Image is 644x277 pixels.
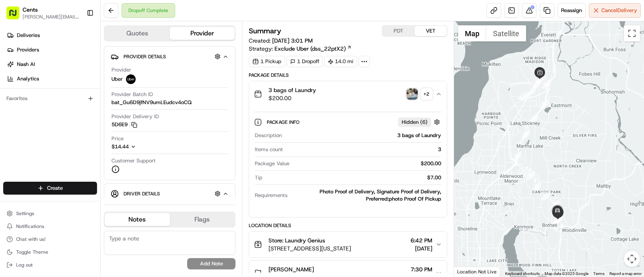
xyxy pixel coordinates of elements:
button: Keyboard shortcuts [505,271,540,277]
button: Create [3,182,97,195]
button: Cents [23,6,38,14]
div: 3 bags of Laundry [285,132,441,139]
div: 5 [532,80,541,89]
span: Deliveries [17,32,40,39]
h3: Summary [249,27,281,35]
img: Nash [8,8,24,24]
div: 14.0 mi [324,56,357,67]
span: Store: Laundry Genius [268,236,325,244]
button: Show satellite imagery [486,25,526,41]
span: Created: [249,37,313,45]
div: 1 [518,91,527,100]
div: 3 [521,92,530,101]
div: $7.00 [266,174,441,181]
span: Reassign [561,7,582,14]
button: Notes [105,213,170,226]
span: [DATE] [411,244,432,252]
button: Chat with us! [3,234,97,245]
div: Start new chat [27,77,132,85]
span: Provider Batch ID [111,91,153,98]
a: Powered byPylon [57,136,97,142]
a: Terms [593,271,605,276]
span: 3 bags of Laundry [268,86,316,94]
div: $200.00 [293,160,441,167]
img: Google [456,266,483,277]
button: PDT [382,26,415,36]
span: 6:42 PM [411,236,432,244]
div: 17 [520,166,528,175]
div: 1 Pickup [249,56,285,67]
span: Pylon [80,136,97,142]
button: Show street map [458,25,486,41]
div: 26 [553,215,562,224]
button: Provider Details [111,50,229,63]
div: 4 [527,86,536,95]
button: Cents[PERSON_NAME][EMAIL_ADDRESS][DOMAIN_NAME] [3,3,83,23]
div: 24 [553,215,562,224]
div: 20 [532,182,541,191]
span: Items count [255,146,283,153]
button: Provider [170,27,235,40]
span: Cancel Delivery [601,7,637,14]
span: Package Info [267,119,301,125]
span: Knowledge Base [16,117,62,125]
div: 15 [521,129,530,138]
div: 3 [286,146,441,153]
div: 1 Dropoff [287,56,323,67]
span: Nash AI [17,61,35,68]
div: 16 [513,151,522,160]
span: Create [47,185,63,192]
button: Quotes [105,27,170,40]
img: uber-new-logo.jpeg [126,74,136,84]
span: Providers [17,46,39,53]
button: Start new chat [137,79,147,89]
div: Package Details [249,72,447,78]
span: API Documentation [76,117,129,125]
span: Driver Details [124,191,160,197]
span: Map data ©2025 Google [545,271,588,276]
button: Log out [3,259,97,271]
button: $14.44 [111,143,182,150]
div: 21 [541,191,550,200]
div: 3 bags of Laundry$200.00photo_proof_of_pickup image+2 [249,107,447,217]
span: Chat with us! [16,236,45,242]
span: [PERSON_NAME] [268,265,314,273]
button: [PERSON_NAME][EMAIL_ADDRESS][DOMAIN_NAME] [23,14,80,20]
a: Report a map error [609,271,642,276]
div: 13 [539,99,548,108]
span: Tip [255,174,262,181]
p: Welcome 👋 [8,32,147,45]
span: Provider [111,66,131,74]
div: 📗 [8,117,14,124]
div: We're available if you need us! [27,85,102,91]
a: Exclude Uber (dss_22ptX2) [275,45,352,53]
button: CancelDelivery [589,3,641,18]
a: Open this area in Google Maps (opens a new window) [456,266,483,277]
div: 2 [518,91,526,100]
div: Location Not Live [454,267,500,277]
span: Price [111,135,124,142]
span: Exclude Uber (dss_22ptX2) [275,45,346,53]
button: Settings [3,208,97,219]
span: Toggle Theme [16,249,48,255]
span: [DATE] 3:01 PM [272,37,313,44]
span: Description [255,132,282,139]
div: 22 [551,200,559,209]
button: photo_proof_of_pickup image+2 [407,88,432,100]
span: Notifications [16,223,44,230]
a: 💻API Documentation [65,113,132,128]
div: 💻 [68,117,74,124]
button: Toggle fullscreen view [624,25,640,41]
div: 11 [533,78,542,86]
img: photo_proof_of_pickup image [407,88,418,100]
button: 5D6E9 [111,121,137,128]
button: Notifications [3,221,97,232]
a: Providers [3,43,100,56]
span: Analytics [17,75,39,82]
span: Provider Details [124,53,166,60]
button: Hidden (6) [398,117,442,127]
span: Log out [16,262,33,268]
span: $200.00 [268,94,316,102]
